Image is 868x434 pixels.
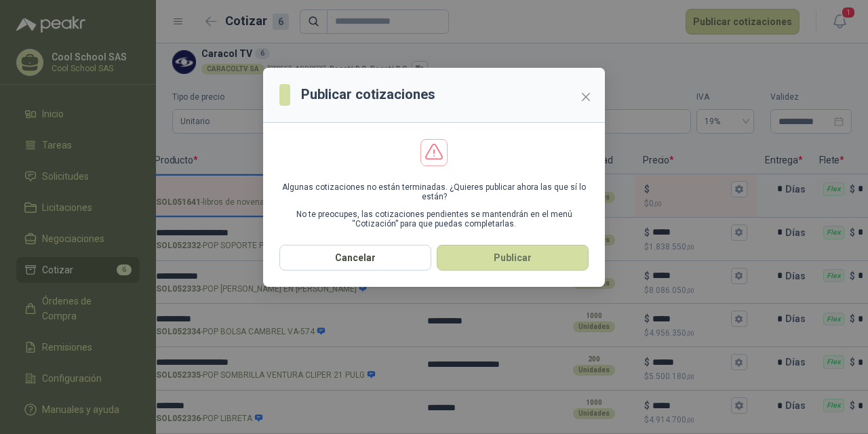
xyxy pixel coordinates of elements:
[580,92,591,102] span: close
[575,86,597,108] button: Close
[279,210,589,229] p: No te preocupes, las cotizaciones pendientes se mantendrán en el menú “Cotización” para que pueda...
[279,245,431,271] button: Cancelar
[301,84,435,105] h3: Publicar cotizaciones
[437,245,589,271] button: Publicar
[279,182,589,201] p: Algunas cotizaciones no están terminadas. ¿Quieres publicar ahora las que sí lo están?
